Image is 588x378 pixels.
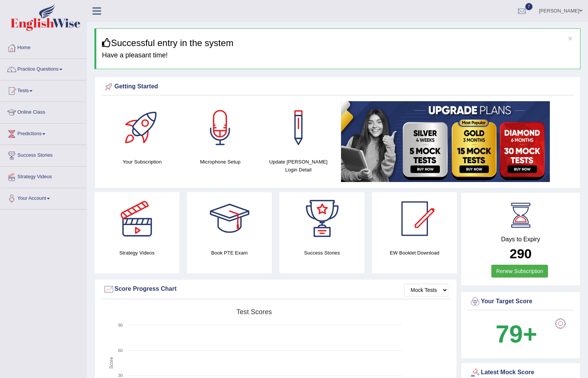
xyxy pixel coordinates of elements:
text: 90 [118,323,123,327]
span: 7 [525,3,533,10]
text: 30 [118,373,123,378]
b: 79+ [495,320,537,348]
h4: Have a pleasant time! [102,52,574,59]
h4: Strategy Videos [94,249,179,257]
h4: Book PTE Exam [187,249,272,257]
a: Home [0,37,86,56]
tspan: Test scores [236,308,272,316]
h3: Successful entry in the system [102,38,574,48]
a: Renew Subscription [491,265,548,278]
a: Predictions [0,123,86,142]
h4: Success Stories [279,249,364,257]
h4: Update [PERSON_NAME] Login Detail [263,158,334,174]
img: small5.jpg [341,101,550,182]
h4: Microphone Setup [185,158,256,166]
a: Practice Questions [0,59,86,78]
a: Tests [0,80,86,99]
h4: EW Booklet Download [372,249,457,257]
h4: Your Subscription [107,158,177,166]
a: Your Account [0,188,86,207]
tspan: Score [109,357,114,369]
b: 290 [509,246,531,261]
button: × [568,34,573,42]
a: Success Stories [0,145,86,164]
div: Score Progress Chart [103,284,448,295]
div: Getting Started [103,81,572,93]
div: Your Target Score [469,296,572,307]
a: Online Class [0,102,86,121]
a: Strategy Videos [0,167,86,185]
h4: Days to Expiry [469,236,572,243]
text: 60 [118,348,123,353]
